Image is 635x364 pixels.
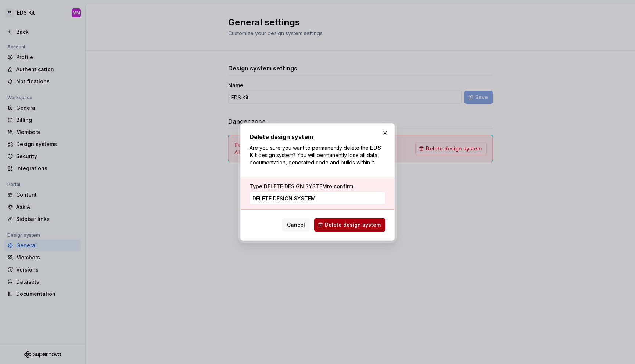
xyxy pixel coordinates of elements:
span: DELETE DESIGN SYSTEM [264,183,327,189]
h2: Delete design system [250,132,385,141]
button: Delete design system [314,218,385,232]
p: Are you sure you want to permanently delete the design system? You will permanently lose all data... [250,144,385,166]
button: Cancel [282,218,310,232]
span: Delete design system [325,221,381,229]
input: DELETE DESIGN SYSTEM [250,192,385,205]
label: Type to confirm [250,183,353,190]
span: Cancel [287,221,305,229]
